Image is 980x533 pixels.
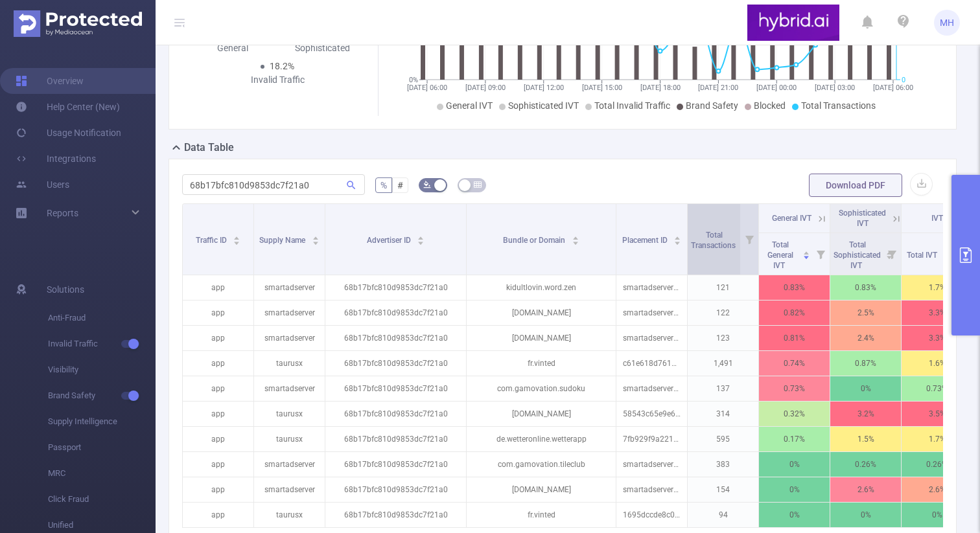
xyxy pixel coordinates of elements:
i: icon: caret-down [674,240,681,244]
p: 7fb929f9a221b29f8344e5f9deda11c3 [616,427,687,451]
p: smartadserver_mja3ndyyocaxndizmtc [616,477,687,502]
tspan: [DATE] 09:00 [465,84,505,92]
span: MRC [48,460,156,486]
i: icon: caret-down [417,240,425,244]
p: 122 [688,301,758,325]
p: 68b17bfc810d9853dc7f21a0 [325,427,466,451]
p: [DOMAIN_NAME] [467,301,616,325]
p: 314 [688,402,758,426]
span: Reports [47,208,78,218]
p: 68b17bfc810d9853dc7f21a0 [325,477,466,502]
input: Search... [182,174,365,195]
div: Sophisticated [277,41,367,55]
tspan: 15K [902,39,914,47]
p: app [183,376,253,401]
p: app [183,275,253,300]
a: Integrations [16,146,96,172]
img: Protected Media [14,10,142,37]
p: 0% [759,477,830,502]
p: kidultlovin.word.zen [467,275,616,300]
p: com.gamovation.tileclub [467,452,616,477]
p: 137 [688,376,758,401]
span: Brand Safety [686,100,738,111]
div: Invalid Traffic [233,73,323,87]
p: 0% [902,503,972,527]
span: Total Invalid Traffic [594,100,670,111]
tspan: [DATE] 06:00 [873,84,913,92]
div: Sort [312,234,320,242]
p: 0.26% [830,452,901,477]
span: Solutions [47,277,84,302]
p: 0.87% [830,351,901,376]
p: 0.26% [902,452,972,477]
p: 595 [688,427,758,451]
p: 2.5% [830,301,901,325]
span: Anti-Fraud [48,305,156,331]
i: icon: caret-up [417,234,425,238]
div: Sort [233,234,240,242]
span: Total Sophisticated IVT [834,240,881,270]
span: # [397,180,403,190]
p: com.gamovation.sudoku [467,376,616,401]
tspan: [DATE] 03:00 [815,84,855,92]
span: % [380,180,387,190]
i: icon: caret-up [572,234,579,238]
p: 3.3% [902,301,972,325]
p: 154 [688,477,758,502]
span: Supply Name [259,236,307,245]
tspan: [DATE] 18:00 [640,84,680,92]
p: 3.2% [830,402,901,426]
p: smartadserver_677874399 [616,275,687,300]
span: 18.2% [270,61,294,71]
p: smartadserver_677308569 [616,452,687,477]
p: 121 [688,275,758,300]
i: icon: caret-up [312,234,319,238]
p: 68b17bfc810d9853dc7f21a0 [325,402,466,426]
p: smartadserver [254,301,325,325]
p: 3.5% [902,402,972,426]
span: General IVT [446,100,493,111]
tspan: [DATE] 15:00 [581,84,622,92]
p: smartadserver_670378767 [616,376,687,401]
span: Supply Intelligence [48,409,156,435]
tspan: 0% [409,76,418,84]
p: de.wetteronline.wetterapp [467,427,616,451]
span: IVT [931,214,943,223]
span: Invalid Traffic [48,331,156,357]
a: Usage Notification [16,120,121,146]
p: 2.4% [830,326,901,350]
p: fr.vinted [467,351,616,376]
div: Sort [802,249,810,257]
a: Reports [47,200,78,226]
span: General IVT [772,214,811,223]
p: taurusx [254,351,325,376]
span: Passport [48,435,156,460]
p: taurusx [254,402,325,426]
p: smartadserver_1774761826 [616,326,687,350]
p: 383 [688,452,758,477]
p: 0% [759,503,830,527]
p: 0.74% [759,351,830,376]
p: taurusx [254,503,325,527]
i: icon: caret-up [233,234,240,238]
p: 58543c65e9e6347d3ac1c86b8a049646 [616,402,687,426]
i: Filter menu [883,233,901,275]
p: app [183,427,253,451]
p: [DOMAIN_NAME] [467,402,616,426]
p: 0.73% [902,376,972,401]
i: icon: caret-down [572,240,579,244]
i: icon: caret-up [674,234,681,238]
i: Filter menu [811,233,830,275]
span: Traffic ID [196,236,229,245]
p: 1.7% [902,427,972,451]
p: smartadserver [254,452,325,477]
p: 68b17bfc810d9853dc7f21a0 [325,376,466,401]
a: Help Center (New) [16,94,120,120]
i: icon: table [474,181,482,188]
p: [DOMAIN_NAME] [467,477,616,502]
p: app [183,301,253,325]
span: Advertiser ID [367,236,413,245]
p: c61e618d7619ff8749d8ae3d92b5e30e [616,351,687,376]
p: 1.6% [902,351,972,376]
i: icon: caret-up [803,249,810,253]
